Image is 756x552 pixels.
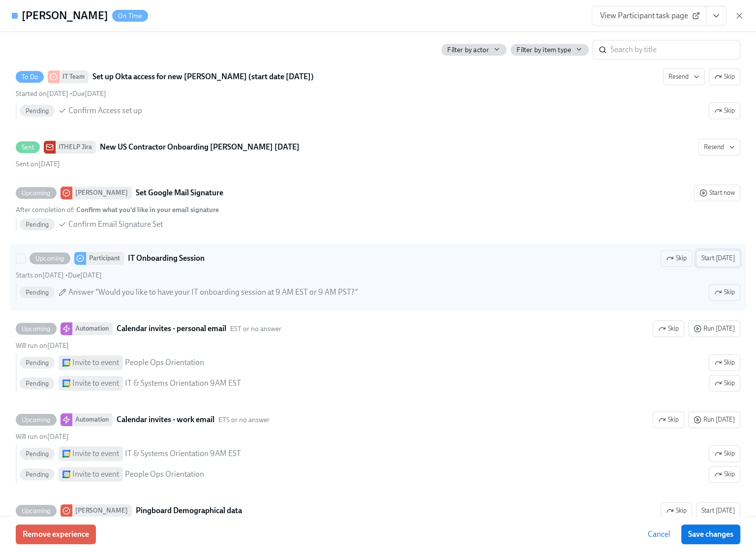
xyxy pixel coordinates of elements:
span: Skip [658,415,679,425]
div: IT & Systems Orientation 9AM EST [125,448,241,459]
span: Upcoming [16,507,57,515]
span: Thursday, October 9th 2025, 12:47 am [16,90,68,98]
span: View Participant task page [600,11,698,21]
div: Automation [72,413,113,426]
button: UpcomingAutomationCalendar invites - work emailETS or no answerSkipRun [DATE]Will run on[DATE]Pen... [709,466,740,483]
span: Resend [668,72,699,82]
span: To Do [16,73,44,81]
button: Save changes [681,524,740,544]
h4: [PERSON_NAME] [22,8,108,23]
button: UpcomingParticipantIT Onboarding SessionSkipStarts on[DATE] •Due[DATE] PendingAnswer "Would you l... [696,250,740,267]
div: • [16,89,106,98]
span: Skip [658,324,679,334]
span: Skip [714,106,735,116]
span: Sunday, October 12th 2025, 6:00 pm [16,271,64,279]
div: • [16,271,102,280]
input: Search by title [610,40,740,60]
div: [PERSON_NAME] [72,186,132,199]
span: Start [DATE] [701,506,735,516]
span: Resend [704,142,735,152]
span: Tuesday, October 14th 2025, 6:00 pm [16,432,69,441]
button: UpcomingAutomationCalendar invites - personal emailEST or no answerSkipRun [DATE]Will run on[DATE... [709,375,740,392]
span: This automation uses the "EST or no answer" audience [230,324,281,334]
div: IT & Systems Orientation 9AM EST [125,378,241,389]
span: Upcoming [16,325,57,333]
button: UpcomingParticipantIT Onboarding SessionSkipStart [DATE]Starts on[DATE] •Due[DATE] PendingAnswer ... [709,284,740,301]
div: IT Team [60,70,89,83]
strong: New US Contractor Onboarding [PERSON_NAME] [DATE] [100,141,300,153]
span: Skip [714,358,735,368]
span: Confirm Email Signature Set [68,219,163,230]
span: Skip [666,506,687,516]
strong: Set Google Mail Signature [136,187,223,199]
span: Friday, October 17th 2025, 6:00 pm [68,271,102,279]
div: After completion of : [16,205,219,215]
div: Participant [86,252,124,265]
span: Pending [20,359,55,367]
span: Answer "Would you like to have your IT onboarding session at 9 AM EST or 9 AM PST?" [68,287,358,298]
span: Thursday, October 9th 2025, 12:47 am [16,160,60,168]
strong: Confirm what you'd like in your email signature [76,206,219,214]
div: Invite to event [72,448,119,459]
div: Invite to event [72,378,119,389]
span: This automation uses the "ETS or no answer" audience [218,415,270,425]
button: UpcomingParticipantIT Onboarding SessionStart [DATE]Starts on[DATE] •Due[DATE] PendingAnswer "Wou... [661,250,692,267]
span: Upcoming [30,255,70,262]
div: People Ops Orientation [125,357,204,368]
span: On Time [112,12,148,20]
strong: Pingboard Demographical data [136,505,242,517]
span: Skip [714,72,735,82]
div: People Ops Orientation [125,469,204,480]
button: Upcoming[PERSON_NAME]Set Google Mail SignatureAfter completion of: Confirm what you'd like in you... [694,184,740,201]
div: Invite to event [72,469,119,480]
span: Skip [714,378,735,388]
span: Confirm Access set up [68,105,142,116]
span: Remove experience [23,529,89,539]
span: Pending [20,471,55,478]
span: Skip [714,449,735,459]
button: UpcomingAutomationCalendar invites - personal emailEST or no answerSkipWill run on[DATE]Pending I... [688,320,740,337]
span: Skip [714,469,735,479]
span: Pending [20,107,55,115]
span: Pending [20,221,55,228]
div: ITHELP Jira [56,141,96,153]
button: To DoIT TeamSet up Okta access for new [PERSON_NAME] (start date [DATE])ResendSkipStarted on[DATE... [709,102,740,119]
button: To DoIT TeamSet up Okta access for new [PERSON_NAME] (start date [DATE])SkipStarted on[DATE] •Due... [663,68,705,85]
span: Skip [714,287,735,297]
span: Thursday, October 16th 2025, 6:00 pm [72,90,106,98]
div: Invite to event [72,357,119,368]
button: UpcomingAutomationCalendar invites - work emailETS or no answerSkipRun [DATE]Will run on[DATE]Pen... [709,445,740,462]
button: Remove experience [16,524,96,544]
span: Start now [699,188,735,198]
button: Upcoming[PERSON_NAME]Pingboard Demographical dataStart [DATE]Starts on[DATE] •Due[DATE] PendingCo... [661,502,692,519]
a: View Participant task page [592,6,706,26]
button: Filter by item type [511,44,589,56]
strong: Calendar invites - personal email [117,323,226,335]
span: Filter by item type [516,45,571,55]
strong: Set up Okta access for new [PERSON_NAME] (start date [DATE]) [92,71,314,83]
span: Start [DATE] [701,253,735,263]
strong: IT Onboarding Session [128,252,205,264]
span: Sent [16,144,40,151]
button: View task page [706,6,726,26]
button: SentITHELP JiraNew US Contractor Onboarding [PERSON_NAME] [DATE]Sent on[DATE] [698,139,740,155]
button: Cancel [641,524,677,544]
button: Filter by actor [441,44,507,56]
button: UpcomingAutomationCalendar invites - personal emailEST or no answerSkipRun [DATE]Will run on[DATE... [709,354,740,371]
span: Tuesday, October 14th 2025, 6:00 pm [16,341,69,350]
span: Upcoming [16,189,57,197]
span: Pending [20,380,55,387]
button: UpcomingAutomationCalendar invites - personal emailEST or no answerRun [DATE]Will run on[DATE]Pen... [653,320,684,337]
span: Skip [666,253,687,263]
button: UpcomingAutomationCalendar invites - work emailETS or no answerSkipWill run on[DATE]Pending Invit... [688,411,740,428]
span: Pending [20,289,55,296]
strong: Calendar invites - work email [117,414,214,426]
button: Upcoming[PERSON_NAME]Pingboard Demographical dataSkipStarts on[DATE] •Due[DATE] PendingConfirm Ad... [696,502,740,519]
span: Cancel [648,529,670,539]
button: UpcomingAutomationCalendar invites - work emailETS or no answerRun [DATE]Will run on[DATE]Pending... [653,411,684,428]
span: Pending [20,450,55,458]
div: [PERSON_NAME] [72,504,132,517]
span: Filter by actor [447,45,489,55]
span: Save changes [688,529,733,539]
button: To DoIT TeamSet up Okta access for new [PERSON_NAME] (start date [DATE])ResendStarted on[DATE] •D... [709,68,740,85]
